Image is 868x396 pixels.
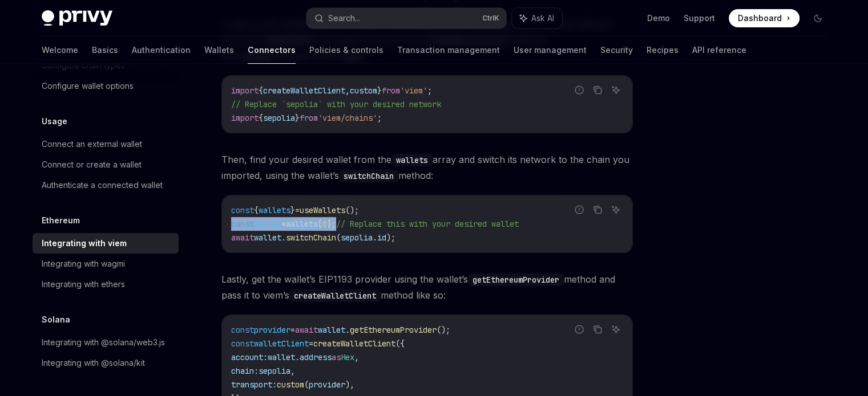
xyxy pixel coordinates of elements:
[42,115,67,128] h5: Usage
[322,219,327,229] span: 0
[231,338,254,349] span: const
[231,99,441,109] span: // Replace `sepolia` with your desired network
[318,219,322,229] span: [
[468,273,564,286] code: getEthereumProvider
[531,13,554,24] span: Ask AI
[42,36,78,64] a: Welcome
[33,76,179,96] a: Configure wallet options
[286,219,318,229] span: wallets
[729,9,800,27] a: Dashboard
[263,113,295,123] span: sepolia
[300,352,332,362] span: address
[354,352,359,362] span: ,
[345,325,350,335] span: .
[809,9,827,27] button: Toggle dark mode
[318,113,377,123] span: 'viem/chains'
[336,232,341,243] span: (
[204,36,234,64] a: Wallets
[42,158,142,172] div: Connect or create a wallet
[295,325,318,335] span: await
[42,178,163,192] div: Authenticate a connected wallet
[400,85,427,96] span: 'viem'
[309,338,313,349] span: =
[254,205,259,215] span: {
[350,85,377,96] span: custom
[350,325,437,335] span: getEthereumProvider
[42,137,142,151] div: Connect an external wallet
[341,232,373,243] span: sepolia
[254,219,281,229] span: wallet
[318,325,345,335] span: wallet
[327,219,336,229] span: ];
[647,36,679,64] a: Recipes
[231,85,259,96] span: import
[600,36,633,64] a: Security
[42,336,165,349] div: Integrating with @solana/web3.js
[345,379,354,390] span: ),
[514,36,587,64] a: User management
[377,113,382,123] span: ;
[397,36,500,64] a: Transaction management
[33,274,179,295] a: Integrating with ethers
[345,85,350,96] span: ,
[231,219,254,229] span: const
[373,232,377,243] span: .
[336,219,519,229] span: // Replace this with your desired wallet
[281,219,286,229] span: =
[391,154,433,166] code: wallets
[290,325,295,335] span: =
[42,236,127,250] div: Integrating with viem
[33,175,179,195] a: Authenticate a connected wallet
[92,36,118,64] a: Basics
[42,10,112,26] img: dark logo
[254,338,309,349] span: walletClient
[231,232,254,243] span: await
[33,254,179,274] a: Integrating with wagmi
[295,205,300,215] span: =
[231,379,277,390] span: transport:
[377,85,382,96] span: }
[231,205,254,215] span: const
[306,8,506,28] button: Search...CtrlK
[647,13,670,24] a: Demo
[482,14,499,23] span: Ctrl K
[277,379,304,390] span: custom
[572,322,587,337] button: Report incorrect code
[328,11,360,25] div: Search...
[263,85,345,96] span: createWalletClient
[512,8,562,28] button: Ask AI
[254,232,281,243] span: wallet
[684,13,715,24] a: Support
[309,379,345,390] span: provider
[231,113,259,123] span: import
[231,366,259,376] span: chain:
[304,379,309,390] span: (
[33,134,179,154] a: Connect an external wallet
[42,79,134,93] div: Configure wallet options
[286,232,336,243] span: switchChain
[300,113,318,123] span: from
[221,271,633,303] span: Lastly, get the wallet’s EIP1193 provider using the wallet’s method and pass it to viem’s method ...
[231,325,254,335] span: const
[221,152,633,183] span: Then, find your desired wallet from the array and switch its network to the chain you imported, u...
[692,36,746,64] a: API reference
[295,113,300,123] span: }
[290,205,295,215] span: }
[33,233,179,254] a: Integrating with viem
[281,232,286,243] span: .
[254,325,290,335] span: provider
[295,352,300,362] span: .
[345,205,359,215] span: ();
[33,154,179,175] a: Connect or create a wallet
[590,202,605,217] button: Copy the contents from the code block
[572,83,587,97] button: Report incorrect code
[33,332,179,353] a: Integrating with @solana/web3.js
[289,289,381,302] code: createWalletClient
[382,85,400,96] span: from
[259,205,290,215] span: wallets
[132,36,191,64] a: Authentication
[42,214,80,227] h5: Ethereum
[377,232,386,243] span: id
[590,322,605,337] button: Copy the contents from the code block
[300,205,345,215] span: useWallets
